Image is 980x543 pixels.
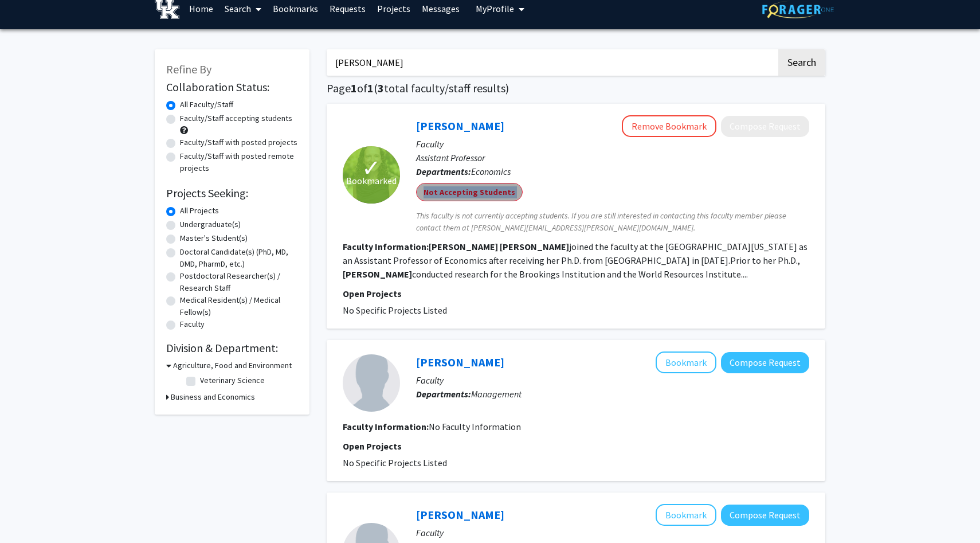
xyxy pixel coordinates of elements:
label: Postdoctoral Researcher(s) / Research Staff [180,270,298,294]
p: Faculty [416,373,809,387]
button: Compose Request to Eleanor Krause [721,116,809,137]
label: All Faculty/Staff [180,99,233,111]
button: Add Robert Krause to Bookmarks [656,351,716,373]
p: Open Projects [343,287,809,300]
fg-read-more: joined the faculty at the [GEOGRAPHIC_DATA][US_STATE] as an Assistant Professor of Economics afte... [343,241,807,280]
label: Faculty/Staff with posted projects [180,136,297,149]
a: [PERSON_NAME] [416,119,504,133]
label: Undergraduate(s) [180,218,241,231]
iframe: Chat [9,491,49,534]
span: Bookmarked [346,174,397,187]
button: Add Thomas Tobin to Bookmarks [656,504,716,526]
label: All Projects [180,205,219,217]
b: Departments: [416,166,471,177]
label: Faculty/Staff with posted remote projects [180,150,298,174]
button: Remove Bookmark [622,115,716,137]
p: Open Projects [343,439,809,453]
input: Search Keywords [327,49,777,76]
label: Doctoral Candidate(s) (PhD, MD, DMD, PharmD, etc.) [180,246,298,270]
p: Assistant Professor [416,151,809,165]
span: Management [471,388,522,400]
mat-chip: Not Accepting Students [416,183,523,201]
h2: Collaboration Status: [166,80,298,94]
h2: Division & Department: [166,341,298,355]
h3: Agriculture, Food and Environment [173,360,292,372]
b: Departments: [416,388,471,400]
b: [PERSON_NAME] [429,241,498,252]
label: Veterinary Science [200,374,265,386]
img: ForagerOne Logo [762,1,834,18]
a: [PERSON_NAME] [416,507,504,522]
b: [PERSON_NAME] [343,268,412,280]
h2: Projects Seeking: [166,186,298,200]
span: My Profile [476,3,514,14]
label: Medical Resident(s) / Medical Fellow(s) [180,294,298,318]
label: Faculty [180,318,205,330]
p: Faculty [416,526,809,540]
button: Compose Request to Robert Krause [721,352,809,373]
label: Faculty/Staff accepting students [180,112,292,124]
span: Refine By [166,62,211,76]
button: Compose Request to Thomas Tobin [721,505,809,526]
span: No Faculty Information [429,421,521,432]
h3: Business and Economics [171,391,255,403]
b: [PERSON_NAME] [500,241,569,252]
h1: Page of ( total faculty/staff results) [327,81,825,95]
span: No Specific Projects Listed [343,457,447,468]
b: Faculty Information: [343,241,429,252]
span: No Specific Projects Listed [343,304,447,316]
span: 1 [351,81,357,95]
span: ✓ [362,162,381,174]
span: 1 [367,81,374,95]
p: Faculty [416,137,809,151]
a: [PERSON_NAME] [416,355,504,369]
button: Search [778,49,825,76]
b: Faculty Information: [343,421,429,432]
span: 3 [378,81,384,95]
span: This faculty is not currently accepting students. If you are still interested in contacting this ... [416,210,809,234]
label: Master's Student(s) [180,232,248,244]
span: Economics [471,166,511,177]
